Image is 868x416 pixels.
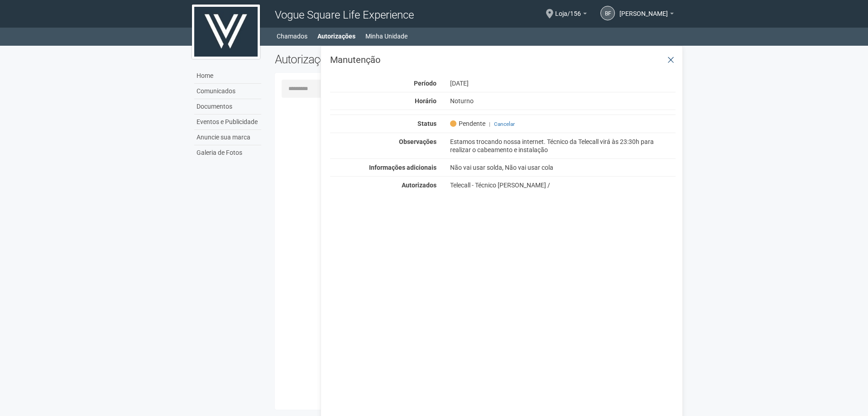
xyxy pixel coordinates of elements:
[369,164,436,171] strong: Informações adicionais
[414,80,436,87] strong: Período
[192,5,260,59] img: logo.jpg
[494,121,515,127] a: Cancelar
[443,79,683,87] div: [DATE]
[619,11,674,19] a: [PERSON_NAME]
[443,163,683,172] div: Não vai usar solda, Não vai usar cola
[275,53,469,66] h2: Autorizações
[317,30,355,43] a: Autorizações
[194,99,261,115] a: Documentos
[194,115,261,130] a: Eventos e Publicidade
[600,6,615,20] a: BF
[194,145,261,160] a: Galeria de Fotos
[443,97,683,105] div: Noturno
[619,1,668,17] span: Bianca Fragoso Kraemer Moraes da Silva
[399,138,436,145] strong: Observações
[402,182,436,189] strong: Autorizados
[450,181,676,189] div: Telecall - Técnico [PERSON_NAME] /
[450,120,485,128] span: Pendente
[489,121,490,127] span: |
[330,55,676,64] h3: Manutenção
[415,97,436,105] strong: Horário
[365,30,408,43] a: Minha Unidade
[194,130,261,145] a: Anuncie sua marca
[277,30,307,43] a: Chamados
[443,138,683,154] div: Estamos trocando nossa internet. Técnico da Telecall virá às 23:30h para realizar o cabeamento e ...
[194,68,261,84] a: Home
[194,84,261,99] a: Comunicados
[555,11,587,19] a: Loja/156
[417,120,436,127] strong: Status
[555,1,581,17] span: Loja/156
[275,9,414,21] span: Vogue Square Life Experience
